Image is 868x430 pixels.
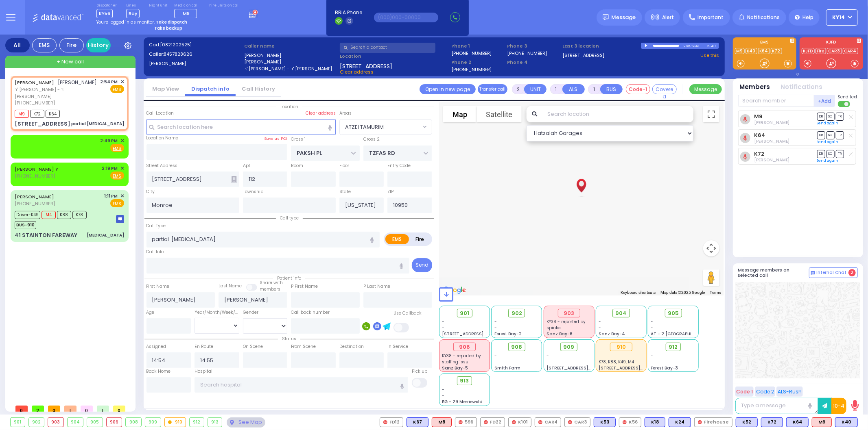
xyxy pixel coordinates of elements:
a: [PERSON_NAME] [15,79,54,86]
div: K64 [786,417,809,427]
div: FD12 [380,417,403,427]
img: comment-alt.png [811,271,815,275]
span: 8457828626 [164,51,192,57]
label: Night unit [149,3,167,8]
span: [PHONE_NUMBER] [15,100,55,106]
span: - [442,325,445,331]
a: CAR4 [843,48,858,54]
input: Search location here [146,119,336,135]
div: K52 [736,417,758,427]
label: Hospital [195,368,212,375]
div: Year/Month/Week/Day [195,309,239,316]
label: Cad: [149,41,242,48]
div: CAR4 [535,417,561,427]
label: Caller: [149,51,242,58]
div: BLS [407,417,429,427]
label: ר' [PERSON_NAME] - ר' [PERSON_NAME] [244,65,337,72]
div: / [691,41,692,50]
span: M9 [183,10,190,17]
span: Phone 1 [451,43,504,50]
button: Notifications [781,83,823,92]
label: Call Info [146,249,164,255]
a: K64 [754,132,765,138]
span: 902 [512,309,522,317]
label: Dispatcher [96,3,117,8]
div: 903 [558,309,580,318]
div: YECHESKEL SHRAGA GOLDBERGER [571,171,592,202]
div: 908 [126,418,141,427]
img: red-radio-icon.svg [459,420,463,424]
label: Location Name [146,135,179,141]
input: Search hospital [195,377,408,393]
span: Notifications [747,14,780,21]
input: (000)000-00000 [374,13,438,22]
button: Show street map [443,106,477,122]
span: K88 [57,211,71,219]
span: Phone 4 [507,59,560,66]
div: K101 [508,417,531,427]
label: From Scene [291,343,316,350]
span: Forest Bay-3 [651,365,678,371]
label: State [339,189,351,195]
span: Alert [662,14,674,21]
img: red-radio-icon.svg [568,420,572,424]
span: M9 [15,110,29,118]
div: 906 [107,418,122,427]
u: EMS [113,146,122,152]
a: K64 [758,48,770,54]
label: Township [243,189,263,195]
label: Assigned [146,343,166,350]
span: You're logged in as monitor. [96,19,155,25]
span: 1 [64,406,77,412]
span: spinka [547,325,561,331]
span: - [494,325,497,331]
span: - [494,359,497,365]
div: 904 [68,418,83,427]
a: Send again [817,158,839,163]
span: - [547,359,549,365]
img: red-radio-icon.svg [383,420,387,424]
label: [PERSON_NAME] [244,52,337,59]
a: Open this area in Google Maps (opens a new window) [441,285,468,295]
span: 901 [460,309,469,317]
div: [MEDICAL_DATA] [87,232,124,238]
button: Internal Chat 2 [809,267,858,278]
a: Map View [146,85,185,93]
label: EMS [385,234,409,244]
div: 901 [11,418,25,427]
img: red-radio-icon.svg [484,420,488,424]
img: red-radio-icon.svg [698,420,702,424]
button: Code 1 [735,387,754,397]
img: red-radio-icon.svg [623,420,627,424]
button: ALS-Rush [776,387,803,397]
span: 908 [511,343,522,351]
button: Code 2 [755,387,775,397]
strong: Take backup [154,25,182,31]
span: members [260,286,280,292]
div: ALS KJ [432,417,452,427]
span: ✕ [120,137,124,144]
div: BLS [761,417,783,427]
label: First Name [146,283,170,290]
span: ATZEI TAMURIM [339,119,432,135]
button: UNIT [524,84,547,94]
a: K40 [746,48,757,54]
label: Cross 2 [363,136,380,143]
span: KY56 [96,9,113,18]
span: [STREET_ADDRESS] [340,62,392,69]
span: - [651,353,654,359]
label: Age [146,309,155,316]
div: K24 [669,417,691,427]
a: Use this [700,52,719,59]
div: K-40 [707,43,719,49]
label: Save as POI [264,136,287,141]
label: Last Name [219,283,242,289]
div: 0:33 [692,41,700,50]
span: 2 [32,406,44,412]
button: 10-4 [831,398,846,414]
img: message-box.svg [116,215,124,223]
a: Dispatch info [185,85,236,93]
label: EMS [733,40,796,46]
div: K53 [594,417,616,427]
a: K72 [771,48,782,54]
